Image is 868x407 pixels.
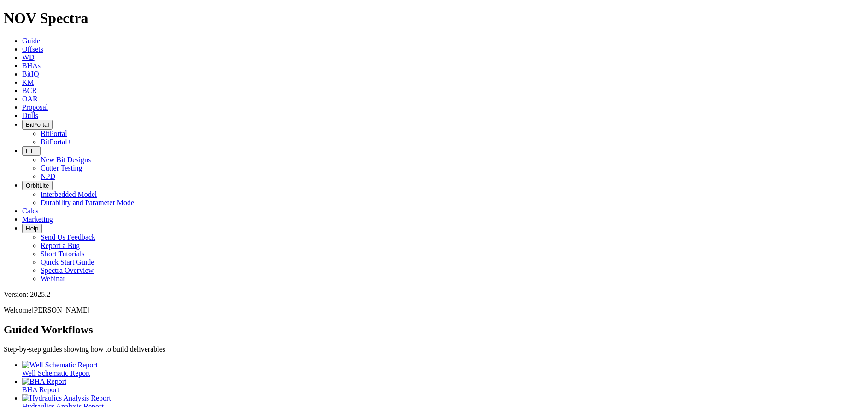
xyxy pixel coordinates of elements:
img: Hydraulics Analysis Report [22,394,111,402]
a: BHAs [22,62,41,70]
a: Short Tutorials [41,250,85,258]
a: Webinar [41,275,65,283]
a: Cutter Testing [41,164,82,172]
button: FTT [22,146,41,156]
a: Guide [22,37,40,45]
a: Quick Start Guide [41,258,94,266]
a: Marketing [22,215,53,223]
h1: NOV Spectra [4,10,864,27]
a: OAR [22,95,38,103]
p: Step-by-step guides showing how to build deliverables [4,345,864,354]
a: Interbedded Model [41,190,97,198]
a: BitIQ [22,70,39,78]
a: Durability and Parameter Model [41,199,136,206]
span: BitPortal [26,121,49,128]
span: BHA Report [22,386,59,394]
p: Welcome [4,306,864,314]
a: Dulls [22,112,38,119]
a: Report a Bug [41,242,80,249]
div: Version: 2025.2 [4,290,864,299]
a: Calcs [22,207,39,215]
a: BCR [22,87,37,94]
img: Well Schematic Report [22,361,98,369]
a: Send Us Feedback [41,233,95,241]
a: BitPortal+ [41,138,71,146]
span: OrbitLite [26,182,49,189]
img: BHA Report [22,378,66,386]
a: NPD [41,172,55,180]
span: [PERSON_NAME] [31,306,90,314]
a: KM [22,78,34,86]
a: New Bit Designs [41,156,91,164]
a: Spectra Overview [41,266,94,274]
a: Offsets [22,45,43,53]
span: Help [26,225,38,232]
button: BitPortal [22,120,53,130]
a: BHA Report BHA Report [22,378,864,394]
button: OrbitLite [22,181,53,190]
button: Help [22,224,42,233]
span: FTT [26,147,37,154]
a: WD [22,53,35,61]
a: Proposal [22,103,48,111]
span: Well Schematic Report [22,369,90,377]
a: Well Schematic Report Well Schematic Report [22,361,864,377]
a: BitPortal [41,130,67,137]
h2: Guided Workflows [4,324,864,336]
